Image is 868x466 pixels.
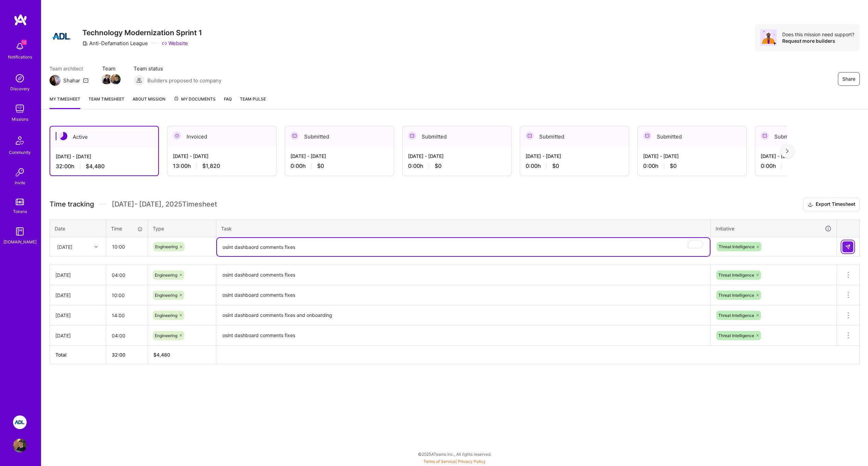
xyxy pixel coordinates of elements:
[63,77,80,84] div: Shahar
[670,162,677,170] span: $0
[408,132,416,140] img: Submitted
[41,445,868,463] div: © 2025 ATeams Inc., All rights reserved.
[803,198,860,211] button: Export Timesheet
[13,71,27,85] img: discovery
[202,162,220,170] span: $1,820
[56,163,153,170] div: 32:00 h
[174,95,216,109] a: My Documents
[13,102,27,116] img: teamwork
[112,200,217,209] span: [DATE] - [DATE] , 2025 Timesheet
[718,333,754,338] span: Threat Intelligence
[317,162,324,170] span: $0
[718,272,754,278] span: Threat Intelligence
[50,127,158,147] div: Active
[11,415,28,429] a: ADL: Technology Modernization Sprint 1
[13,165,27,179] img: Invite
[761,162,858,170] div: 0:00 h
[148,219,216,237] th: Type
[155,313,177,318] span: Engineering
[761,132,769,140] img: Submitted
[11,439,28,452] a: User Avatar
[15,179,25,186] div: Invite
[50,24,74,49] img: Company Logo
[10,85,30,92] div: Discovery
[716,225,832,232] div: Initiative
[12,132,28,149] img: Community
[82,28,202,37] h3: Technology Modernization Sprint 1
[173,132,181,140] img: Invoiced
[240,96,266,102] span: Team Pulse
[110,74,121,84] img: Team Member Avatar
[845,244,851,250] img: Submit
[643,132,651,140] img: Submitted
[13,208,27,215] div: Tokens
[718,313,754,318] span: Threat Intelligence
[111,225,143,232] div: Time
[50,75,60,86] img: Team Architect
[59,132,67,140] img: Active
[13,225,27,238] img: guide book
[173,162,271,170] div: 13:00 h
[83,78,89,83] i: icon Mail
[526,152,623,160] div: [DATE] - [DATE]
[162,40,188,47] a: Website
[217,286,710,305] textarea: osint dashboard comments fixes
[240,95,266,109] a: Team Pulse
[290,132,299,140] img: Submitted
[217,266,710,284] textarea: osint dashboard comments fixes
[782,38,854,44] div: Request more builders
[290,152,388,160] div: [DATE] - [DATE]
[155,272,177,278] span: Engineering
[57,243,72,250] div: [DATE]
[106,306,148,324] input: HH:MM
[12,116,28,123] div: Missions
[224,95,232,109] a: FAQ
[755,126,864,147] div: Submitted
[13,439,27,452] img: User Avatar
[526,162,623,170] div: 0:00 h
[217,326,710,345] textarea: osint dashboard comments fixes
[760,29,777,46] img: Avatar
[808,201,813,208] i: icon Download
[56,153,153,160] div: [DATE] - [DATE]
[55,271,100,279] div: [DATE]
[155,293,177,298] span: Engineering
[8,53,32,61] div: Notifications
[55,312,100,319] div: [DATE]
[9,149,31,156] div: Community
[552,162,559,170] span: $0
[111,74,120,85] a: Team Member Avatar
[55,332,100,339] div: [DATE]
[526,132,534,140] img: Submitted
[102,65,120,72] span: Team
[102,74,111,85] a: Team Member Avatar
[782,31,854,38] div: Does this mission need support?
[520,126,629,147] div: Submitted
[217,306,710,325] textarea: osint dashboard comments fixes and onboarding
[155,333,177,338] span: Engineering
[838,72,860,86] button: Share
[643,162,741,170] div: 0:00 h
[13,40,27,53] img: bell
[107,238,147,256] input: HH:MM
[89,95,124,109] a: Team timesheet
[423,459,456,464] a: Terms of Service
[133,95,165,109] a: About Mission
[408,152,506,160] div: [DATE] - [DATE]
[106,346,148,364] th: 32:00
[153,352,170,358] span: $ 4,480
[82,40,148,47] div: Anti-Defamation League
[217,238,710,256] textarea: To enrich screen reader interactions, please activate Accessibility in Grammarly extension settings
[786,149,789,154] img: right
[174,95,216,103] span: My Documents
[14,14,27,26] img: logo
[290,162,388,170] div: 0:00 h
[134,65,221,72] span: Team status
[403,126,511,147] div: Submitted
[13,415,27,429] img: ADL: Technology Modernization Sprint 1
[173,152,271,160] div: [DATE] - [DATE]
[719,244,755,249] span: Threat Intelligence
[16,199,24,205] img: tokens
[423,459,486,464] span: |
[638,126,746,147] div: Submitted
